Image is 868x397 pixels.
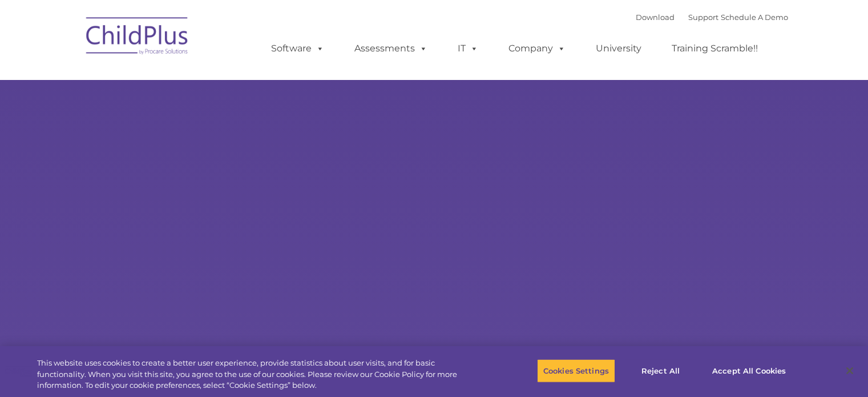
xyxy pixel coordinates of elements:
[636,13,788,22] font: |
[721,13,788,22] a: Schedule A Demo
[584,37,653,60] a: University
[497,37,577,60] a: Company
[446,37,490,60] a: IT
[706,359,792,383] button: Accept All Cookies
[260,37,336,60] a: Software
[625,359,696,383] button: Reject All
[37,358,478,391] div: This website uses cookies to create a better user experience, provide statistics about user visit...
[837,358,862,383] button: Close
[660,37,769,60] a: Training Scramble!!
[343,37,439,60] a: Assessments
[537,359,615,383] button: Cookies Settings
[636,13,675,22] a: Download
[80,9,195,66] img: ChildPlus by Procare Solutions
[688,13,718,22] a: Support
